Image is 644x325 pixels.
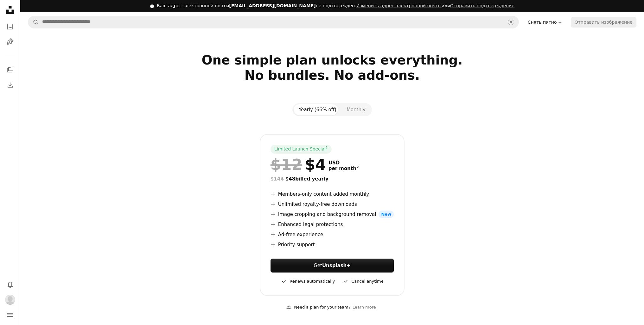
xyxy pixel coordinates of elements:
a: Главная страница — Unplash [4,4,16,18]
li: Members-only content added monthly [271,190,394,198]
img: Аватар пользователя Данилы Жуланова [5,295,15,305]
form: Поиск визуальных элементов по всему сайту [28,16,519,28]
button: Отправить подтверждение [450,3,514,9]
li: Enhanced legal protections [271,221,394,228]
ya-tr-span: не подтвержден. [316,3,356,8]
button: Уведомления [4,278,16,291]
button: Профиль [4,293,16,306]
strong: Unsplash+ [322,263,351,268]
button: Yearly (66% off) [294,104,341,115]
span: $12 [271,156,302,173]
button: Меню [4,309,16,321]
ya-tr-span: Ваш адрес электронной почты [157,3,229,8]
div: $4 [271,156,326,173]
li: Unlimited royalty-free downloads [271,200,394,208]
sup: 2 [356,165,359,169]
a: История загрузок [4,79,16,91]
button: Поиск Unsplash [28,16,39,28]
span: $144 [271,176,284,182]
a: GetUnsplash+ [271,259,394,273]
div: Renews automatically [281,278,335,285]
a: Изменить адрес электронной почты [356,3,442,8]
button: Отправить изображение [571,17,636,27]
a: Снять пятно + [524,17,566,27]
span: USD [328,160,359,166]
ya-tr-span: или [442,3,450,8]
span: New [379,211,394,218]
a: Фото [4,20,16,33]
button: Monthly [341,104,371,115]
span: per month [328,166,359,171]
a: Learn more [351,302,378,313]
li: Ad-free experience [271,231,394,238]
a: Коллекции [4,64,16,76]
div: Cancel anytime [342,278,383,285]
li: Image cropping and background removal [271,211,394,218]
div: Limited Launch Special [271,145,332,154]
button: Визуальный поиск [503,16,519,28]
a: Иллюстрации [4,35,16,48]
h2: One simple plan unlocks everything. No bundles. No add-ons. [127,52,538,98]
ya-tr-span: Отправить подтверждение [450,3,514,8]
ya-tr-span: Отправить изображение [575,20,633,25]
div: Need a plan for your team? [286,304,350,311]
sup: 1 [326,146,328,150]
a: 1 [324,146,329,152]
div: $48 billed yearly [271,175,394,183]
a: 2 [355,166,360,171]
li: Priority support [271,241,394,248]
ya-tr-span: [EMAIL_ADDRESS][DOMAIN_NAME] [229,3,316,8]
ya-tr-span: Снять пятно + [528,20,562,25]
